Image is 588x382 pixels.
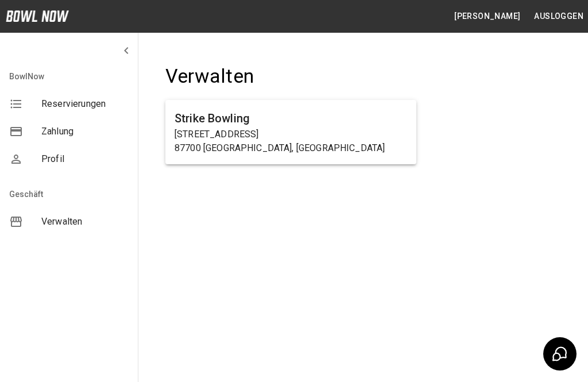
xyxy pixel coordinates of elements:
[175,141,407,155] p: 87700 [GEOGRAPHIC_DATA], [GEOGRAPHIC_DATA]
[529,6,588,27] button: Ausloggen
[175,128,407,141] p: [STREET_ADDRESS]
[175,109,407,128] h6: Strike Bowling
[6,10,69,22] img: logo
[165,64,416,88] h4: Verwalten
[41,97,129,111] span: Reservierungen
[41,152,129,166] span: Profil
[450,6,525,27] button: [PERSON_NAME]
[41,215,129,229] span: Verwalten
[41,125,129,138] span: Zahlung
